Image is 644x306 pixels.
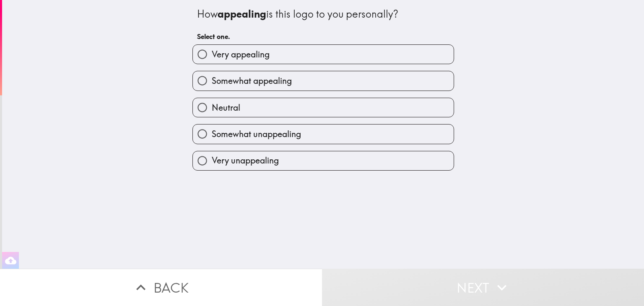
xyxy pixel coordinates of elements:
span: Neutral [212,102,240,114]
button: Next [322,269,644,306]
button: Somewhat appealing [193,71,454,90]
span: Somewhat appealing [212,75,292,87]
button: Very appealing [193,45,454,64]
span: Very appealing [212,49,270,60]
span: Very unappealing [212,155,279,166]
button: Somewhat unappealing [193,124,454,143]
button: Neutral [193,98,454,117]
div: How is this logo to you personally? [197,7,449,21]
b: appealing [218,8,266,20]
button: Very unappealing [193,151,454,170]
h6: Select one. [197,32,449,41]
span: Somewhat unappealing [212,128,301,140]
